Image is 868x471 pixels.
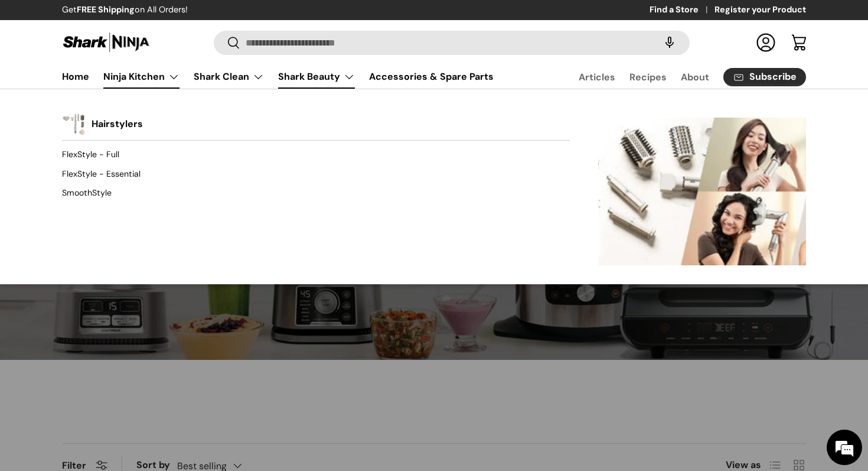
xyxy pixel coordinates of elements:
nav: Secondary [550,65,806,89]
textarea: Type your message and hit 'Enter' [6,323,225,364]
summary: Ninja Kitchen [96,65,187,89]
a: Find a Store [650,4,714,17]
img: Shark Ninja Philippines [62,31,151,54]
strong: FREE Shipping [77,4,135,15]
a: Articles [579,66,615,89]
a: Accessories & Spare Parts [369,65,494,88]
span: Subscribe [749,72,797,82]
speech-search-button: Search by voice [651,30,688,56]
a: Subscribe [723,68,806,86]
summary: Shark Beauty [271,65,362,89]
nav: Primary [62,65,494,89]
summary: Shark Clean [187,65,271,89]
a: Register your Product [714,4,806,17]
a: Home [62,65,89,88]
span: We're online! [68,149,163,268]
p: Get on All Orders! [62,4,188,17]
div: Minimize live chat window [194,6,222,34]
a: About [681,66,709,89]
div: Chat with us now [61,66,198,82]
a: Recipes [629,66,667,89]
